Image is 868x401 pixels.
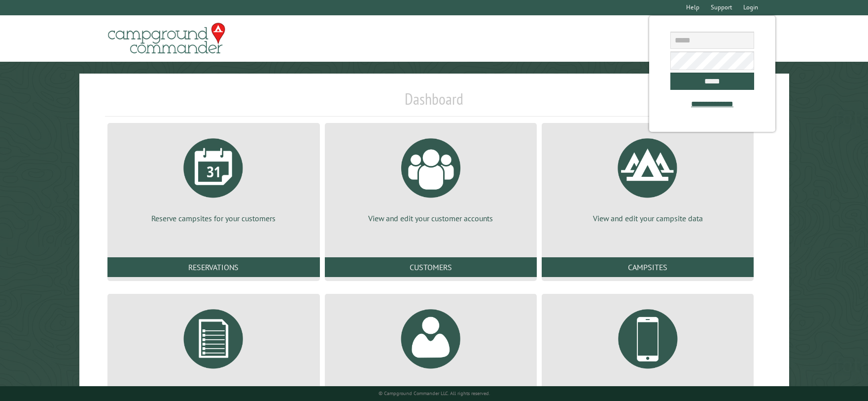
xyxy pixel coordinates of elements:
[554,131,742,224] a: View and edit your campsite data
[107,257,319,277] a: Reservations
[105,89,763,117] h1: Dashboard
[554,213,742,224] p: View and edit your campsite data
[325,257,537,277] a: Customers
[105,19,228,58] img: Campground Commander
[119,302,308,395] a: Generate reports about your campground
[337,302,525,395] a: View and edit your Campground Commander account
[119,213,308,224] p: Reserve campsites for your customers
[337,213,525,224] p: View and edit your customer accounts
[119,131,308,224] a: Reserve campsites for your customers
[337,131,525,224] a: View and edit your customer accounts
[542,257,754,277] a: Campsites
[554,302,742,395] a: Manage customer communications
[337,384,525,395] p: View and edit your Campground Commander account
[379,390,490,397] small: © Campground Commander LLC. All rights reserved.
[554,384,742,395] p: Manage customer communications
[119,384,308,395] p: Generate reports about your campground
